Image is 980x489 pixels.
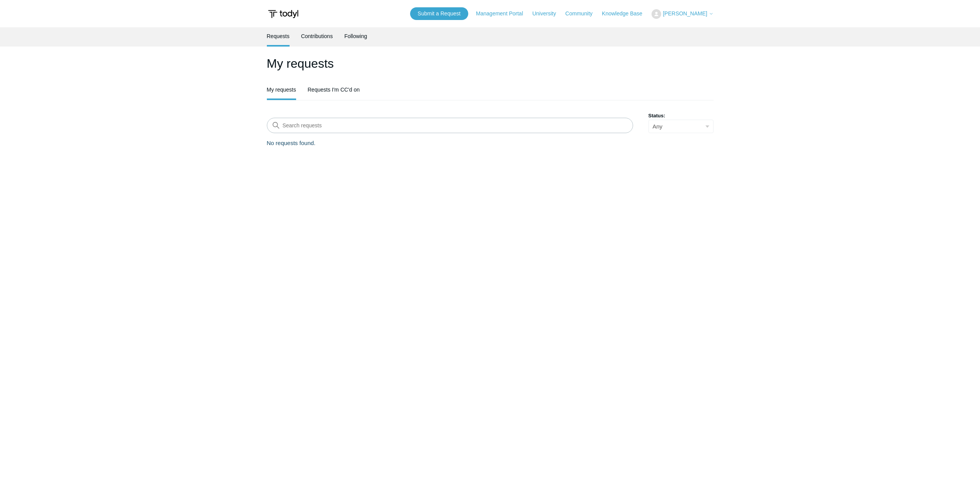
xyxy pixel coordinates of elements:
a: Knowledge Base [602,10,650,18]
p: No requests found. [267,139,714,148]
a: Community [565,10,600,18]
a: Requests [267,27,290,45]
button: [PERSON_NAME] [652,9,713,19]
span: [PERSON_NAME] [663,10,707,17]
a: Requests I'm CC'd on [308,81,360,98]
a: Following [344,27,367,45]
label: Status: [648,112,714,120]
a: Submit a Request [410,7,468,20]
a: Contributions [301,27,333,45]
a: University [532,10,563,18]
input: Search requests [267,118,633,133]
a: Management Portal [476,10,531,18]
img: Todyl Support Center Help Center home page [267,7,300,21]
h1: My requests [267,54,714,73]
a: My requests [267,81,296,98]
